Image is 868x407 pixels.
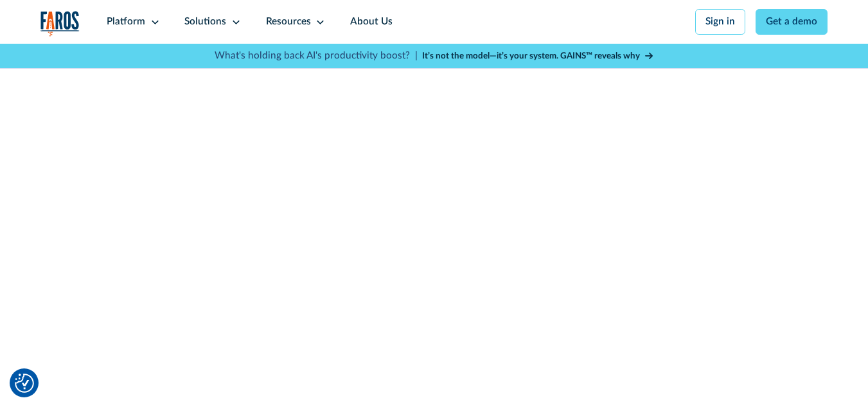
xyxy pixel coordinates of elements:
p: What's holding back AI's productivity boost? | [215,49,418,64]
button: Cookie Settings [15,374,34,393]
strong: It’s not the model—it’s your system. GAINS™ reveals why [422,51,640,60]
div: Platform [107,15,145,30]
a: home [40,11,80,37]
div: Solutions [184,15,226,30]
a: Get a demo [756,9,828,35]
a: Sign in [695,9,746,35]
a: It’s not the model—it’s your system. GAINS™ reveals why [422,50,653,62]
img: Logo of the analytics and reporting company Faros. [40,11,80,37]
img: Revisit consent button [15,374,34,393]
div: Resources [266,15,311,30]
